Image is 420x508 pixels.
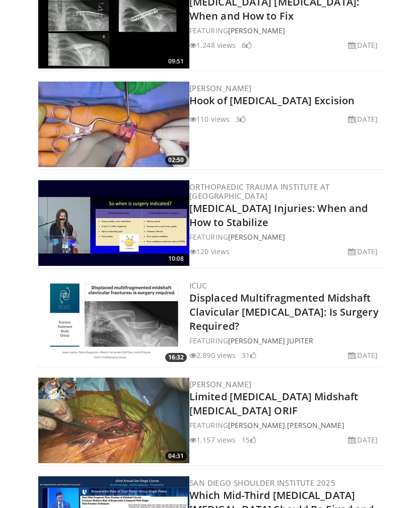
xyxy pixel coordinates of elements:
[189,435,236,446] li: 1,157 views
[165,156,187,165] span: 02:50
[38,279,189,365] a: 16:32
[242,350,256,361] li: 31
[189,114,230,125] li: 110 views
[38,378,189,464] img: a45daad7-e892-4616-96ce-40433513dab5.300x170_q85_crop-smart_upscale.jpg
[189,84,251,94] a: [PERSON_NAME]
[189,247,230,257] li: 120 views
[228,233,285,242] a: [PERSON_NAME]
[189,182,329,201] a: Orthopaedic Trauma Institute at [GEOGRAPHIC_DATA]
[189,281,207,291] a: ICUC
[38,378,189,464] a: 04:31
[348,40,378,51] li: [DATE]
[38,181,189,266] a: 10:08
[165,255,187,264] span: 10:08
[228,26,285,36] a: [PERSON_NAME]
[189,478,335,488] a: San Diego Shoulder Institute 2025
[189,26,382,36] div: FEATURING
[189,202,368,230] a: [MEDICAL_DATA] Injuries: When and How to Stabilize
[348,435,378,446] li: [DATE]
[287,421,344,430] a: [PERSON_NAME]
[38,82,189,168] a: 02:50
[189,232,382,243] div: FEATURING
[236,114,246,125] li: 3
[165,353,187,362] span: 16:32
[228,421,285,430] a: [PERSON_NAME]
[228,336,313,346] a: [PERSON_NAME] Jupiter
[165,57,187,66] span: 09:51
[189,380,251,390] a: [PERSON_NAME]
[189,40,236,51] li: 1,248 views
[242,435,256,446] li: 15
[189,420,382,431] div: FEATURING ,
[348,247,378,257] li: [DATE]
[189,350,236,361] li: 2,890 views
[189,292,379,333] a: Displaced Multifragmented Midshaft Clavicular [MEDICAL_DATA]: Is Surgery Required?
[189,94,355,108] a: Hook of [MEDICAL_DATA] Excision
[38,82,189,168] img: ff1c732a-582f-40f1-bcab-0fc8cd0f3a6f.300x170_q85_crop-smart_upscale.jpg
[38,181,189,266] img: df9db690-fe3d-4775-b99f-f31e902b04a4.300x170_q85_crop-smart_upscale.jpg
[189,390,358,418] a: Limited [MEDICAL_DATA] Midshaft [MEDICAL_DATA] ORIF
[242,40,252,51] li: 8
[38,279,189,365] img: 7190851b-9c58-474c-945c-b3aa35b1c084.png.300x170_q85_crop-smart_upscale.png
[348,350,378,361] li: [DATE]
[348,114,378,125] li: [DATE]
[189,336,382,346] div: FEATURING
[165,452,187,461] span: 04:31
